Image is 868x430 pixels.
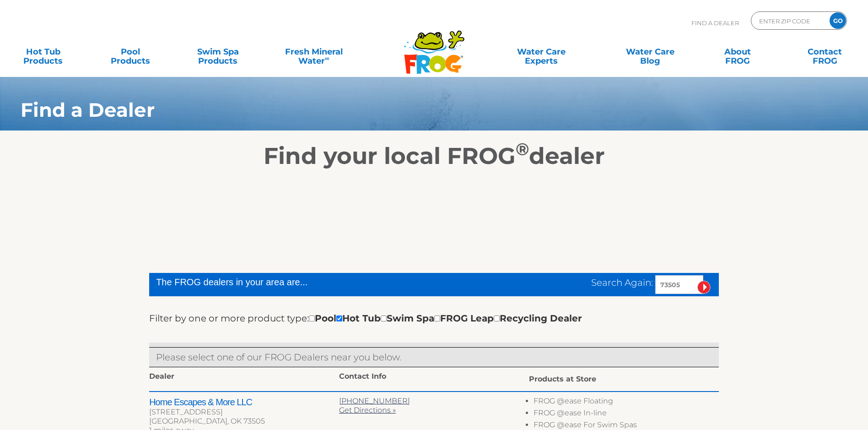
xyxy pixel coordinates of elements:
[97,43,165,61] a: PoolProducts
[149,397,339,408] h2: Home Escapes & More LLC
[339,372,529,384] div: Contact Info
[149,311,309,326] label: Filter by one or more product type:
[339,406,396,414] a: Get Directions »
[156,350,712,365] p: Please select one of our FROG Dealers near you below.
[339,397,410,405] a: [PHONE_NUMBER]
[309,311,582,326] div: Pool Hot Tub Swim Spa FROG Leap Recycling Dealer
[616,43,684,61] a: Water CareBlog
[156,275,437,289] div: The FROG dealers in your area are...
[830,12,846,29] input: GO
[271,43,356,61] a: Fresh MineralWater∞
[149,408,339,417] div: [STREET_ADDRESS]
[325,54,329,62] sup: ∞
[534,397,719,408] li: FROG @ease Floating
[149,417,339,426] div: [GEOGRAPHIC_DATA], OK 73505
[7,142,861,170] h2: Find your local FROG dealer
[149,372,339,384] div: Dealer
[529,372,719,386] div: Products at Store
[9,43,77,61] a: Hot TubProducts
[184,43,252,61] a: Swim SpaProducts
[486,43,597,61] a: Water CareExperts
[591,277,653,288] span: Search Again:
[21,99,776,121] h1: Find a Dealer
[697,281,711,294] input: Submit
[534,408,719,420] li: FROG @ease In-line
[399,18,469,74] img: Frog Products Logo
[791,43,859,61] a: ContactFROG
[516,139,529,159] sup: ®
[703,43,771,61] a: AboutFROG
[691,11,739,34] p: Find A Dealer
